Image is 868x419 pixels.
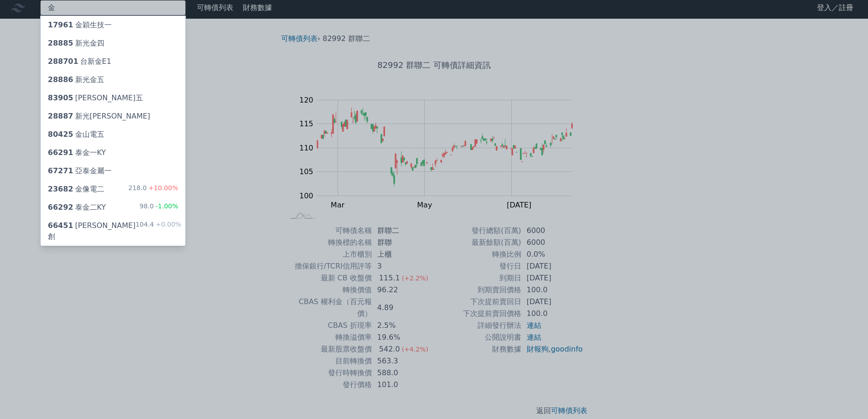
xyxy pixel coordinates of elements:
[48,57,78,66] span: 288701
[139,202,178,213] div: 98.0
[48,184,104,195] div: 金像電二
[48,203,73,212] span: 66292
[41,89,185,107] a: 83905[PERSON_NAME]五
[48,74,104,85] div: 新光金五
[41,52,185,71] a: 288701台新金E1
[48,185,73,193] span: 23682
[154,221,181,228] span: +0.00%
[48,147,106,158] div: 泰金一KY
[48,129,104,140] div: 金山電五
[136,220,181,242] div: 104.4
[41,180,185,198] a: 23682金像電二 218.0+10.00%
[41,217,185,246] a: 66451[PERSON_NAME]創 104.4+0.00%
[48,202,106,213] div: 泰金二KY
[48,111,150,122] div: 新光[PERSON_NAME]
[41,144,185,162] a: 66291泰金一KY
[48,20,112,31] div: 金穎生技一
[48,75,73,84] span: 28886
[128,184,178,195] div: 218.0
[41,34,185,52] a: 28885新光金四
[48,148,73,157] span: 66291
[48,166,112,176] div: 亞泰金屬一
[48,130,73,139] span: 80425
[147,184,178,191] span: +10.00%
[48,38,104,49] div: 新光金四
[48,56,111,67] div: 台新金E1
[41,107,185,125] a: 28887新光[PERSON_NAME]
[48,39,73,47] span: 28885
[48,166,73,175] span: 67271
[48,221,73,230] span: 66451
[154,202,178,210] span: -1.00%
[41,71,185,89] a: 28886新光金五
[48,93,143,103] div: [PERSON_NAME]五
[41,198,185,217] a: 66292泰金二KY 98.0-1.00%
[41,16,185,34] a: 17961金穎生技一
[41,162,185,180] a: 67271亞泰金屬一
[48,220,136,242] div: [PERSON_NAME]創
[48,112,73,120] span: 28887
[48,93,73,102] span: 83905
[48,21,73,29] span: 17961
[41,125,185,144] a: 80425金山電五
